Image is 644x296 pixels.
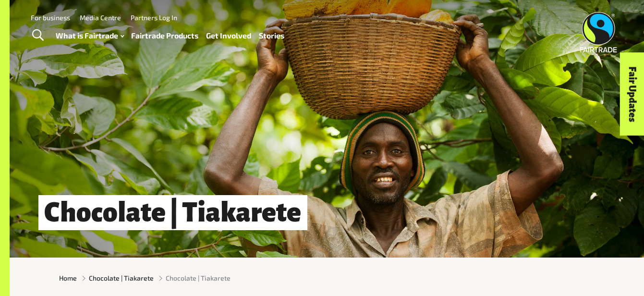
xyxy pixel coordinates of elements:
a: Stories [259,29,284,43]
a: Home [59,273,77,283]
a: Media Centre [80,13,121,22]
h1: Chocolate | Tiakarete [38,195,307,230]
img: Fairtrade Australia New Zealand logo [580,12,617,52]
a: What is Fairtrade [56,29,124,43]
span: Chocolate | Tiakarete [166,273,231,283]
a: Fairtrade Products [131,29,198,43]
a: Toggle Search [26,24,49,48]
a: Partners Log In [131,13,177,22]
a: Chocolate | Tiakarete [89,273,154,283]
a: Get Involved [206,29,251,43]
a: For business [31,13,70,22]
